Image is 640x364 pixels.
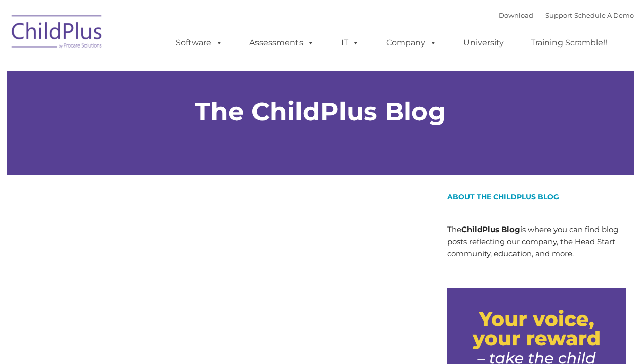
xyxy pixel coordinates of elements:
[447,192,559,201] span: About the ChildPlus Blog
[499,11,634,19] font: |
[521,33,617,53] a: Training Scramble!!
[461,224,520,234] strong: ChildPlus Blog
[453,33,514,53] a: University
[447,223,626,260] p: The is where you can find blog posts reflecting our company, the Head Start community, education,...
[165,33,233,53] a: Software
[499,11,533,19] a: Download
[376,33,447,53] a: Company
[7,8,108,59] img: ChildPlus by Procare Solutions
[239,33,324,53] a: Assessments
[331,33,369,53] a: IT
[195,96,446,127] strong: The ChildPlus Blog
[574,11,634,19] a: Schedule A Demo
[545,11,572,19] a: Support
